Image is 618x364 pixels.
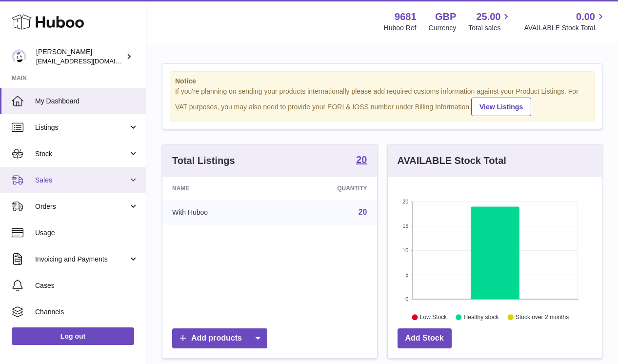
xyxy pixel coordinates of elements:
[35,307,139,317] span: Channels
[12,49,26,64] img: hello@colourchronicles.com
[524,10,606,33] a: 0.00 AVAILABLE Stock Total
[36,57,143,65] span: [EMAIL_ADDRESS][DOMAIN_NAME]
[468,10,512,33] a: 25.00 Total sales
[359,208,367,216] a: 20
[35,228,139,238] span: Usage
[12,327,134,345] a: Log out
[402,223,408,229] text: 15
[276,177,377,200] th: Quantity
[476,10,500,23] span: 25.00
[398,328,452,348] a: Add Stock
[35,97,139,106] span: My Dashboard
[576,10,595,23] span: 0.00
[419,314,447,321] text: Low Stock
[35,281,139,290] span: Cases
[172,328,267,348] a: Add products
[468,23,512,33] span: Total sales
[402,247,408,253] text: 10
[35,149,128,159] span: Stock
[175,87,589,116] div: If you're planning on sending your products internationally please add required customs informati...
[398,154,506,167] h3: AVAILABLE Stock Total
[429,23,457,33] div: Currency
[356,155,367,164] strong: 20
[471,98,531,116] a: View Listings
[175,77,589,86] strong: Notice
[405,296,408,302] text: 0
[35,123,128,132] span: Listings
[35,255,128,264] span: Invoicing and Payments
[516,314,569,321] text: Stock over 2 months
[172,154,235,167] h3: Total Listings
[463,314,499,321] text: Healthy stock
[384,23,417,33] div: Huboo Ref
[402,199,408,204] text: 20
[35,202,128,211] span: Orders
[356,155,367,166] a: 20
[524,23,606,33] span: AVAILABLE Stock Total
[162,177,276,200] th: Name
[435,10,456,23] strong: GBP
[162,200,276,225] td: With Huboo
[405,272,408,278] text: 5
[395,10,417,23] strong: 9681
[35,176,128,185] span: Sales
[36,47,124,66] div: [PERSON_NAME]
